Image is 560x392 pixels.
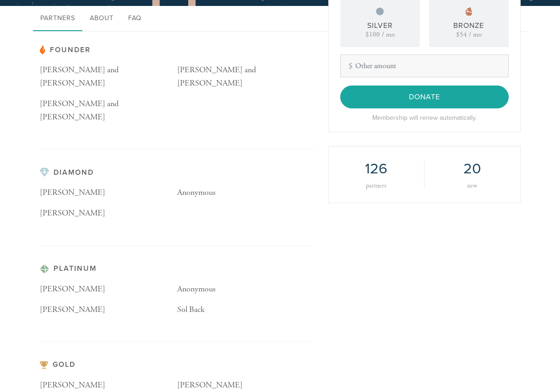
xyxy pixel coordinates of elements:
[121,6,149,32] a: FAQ
[82,6,121,32] a: About
[438,183,506,189] div: new
[40,168,315,177] h3: Diamond
[177,304,205,315] span: Sol Back
[365,31,395,38] div: $100 / mo
[33,6,82,32] a: Partners
[40,45,315,54] h3: Founder
[453,20,484,31] div: Bronze
[40,283,177,296] p: [PERSON_NAME]
[40,361,48,369] img: pp-gold.svg
[177,283,315,296] p: Anonymous
[343,160,410,177] h2: 126
[367,20,393,31] div: Silver
[340,113,509,123] div: Membership will renew automatically.
[40,264,315,274] h3: Platinum
[343,183,410,189] div: partners
[40,207,177,220] p: [PERSON_NAME]
[40,45,45,54] img: pp-partner.svg
[40,187,105,198] span: [PERSON_NAME]
[340,54,509,77] input: Other amount
[177,380,243,390] span: [PERSON_NAME]
[465,7,473,16] img: pp-bronze.svg
[456,31,482,38] div: $54 / mo
[40,360,315,369] h3: Gold
[40,379,177,392] p: [PERSON_NAME]
[177,186,315,199] p: Anonymous
[40,264,49,274] img: pp-platinum.svg
[376,7,384,16] img: pp-silver.svg
[40,168,49,177] img: pp-diamond.svg
[40,303,177,317] p: [PERSON_NAME]
[40,64,177,90] p: [PERSON_NAME] and [PERSON_NAME]
[438,160,506,177] h2: 20
[340,86,509,108] input: Donate
[40,97,177,124] p: [PERSON_NAME] and [PERSON_NAME]
[177,64,315,90] p: [PERSON_NAME] and [PERSON_NAME]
